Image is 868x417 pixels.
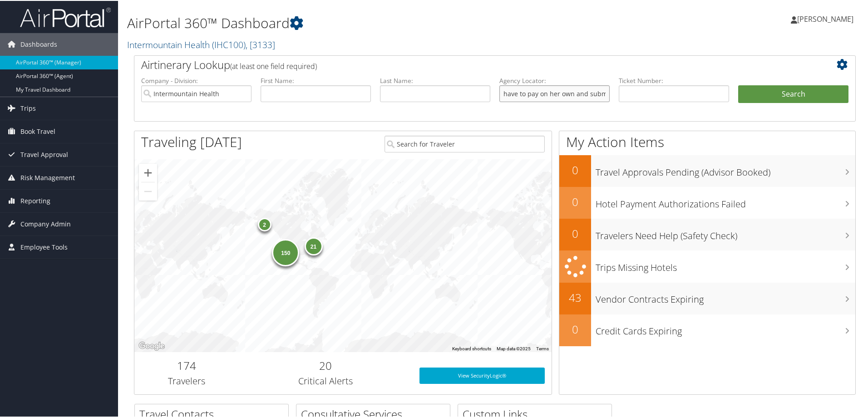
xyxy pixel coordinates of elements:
button: Search [738,84,848,103]
div: 2 [257,217,271,231]
h2: 174 [141,357,232,373]
h3: Vendor Contracts Expiring [596,288,855,305]
span: Risk Management [20,166,75,188]
button: Zoom out [139,182,157,200]
a: 0Credit Cards Expiring [559,314,855,345]
div: 21 [304,236,322,254]
span: Reporting [20,189,50,211]
h2: 43 [559,289,591,304]
a: Open this area in Google Maps (opens a new window) [137,339,167,351]
span: Book Travel [20,119,55,142]
h3: Travel Approvals Pending (Advisor Booked) [596,161,855,178]
label: Ticket Number: [619,75,729,84]
h2: Airtinerary Lookup [141,56,789,72]
span: (at least one field required) [230,60,317,70]
span: [PERSON_NAME] [797,13,853,23]
label: Company - Division: [141,75,252,84]
h1: AirPortal 360™ Dashboard [127,13,617,32]
a: Terms (opens in new tab) [536,345,549,350]
label: First Name: [261,75,371,84]
h2: 0 [559,162,591,177]
span: Map data ©2025 [497,345,531,350]
span: Trips [20,96,36,119]
h3: Travelers [141,374,232,387]
a: Intermountain Health [127,38,275,50]
a: 0Travelers Need Help (Safety Check) [559,218,855,250]
a: Trips Missing Hotels [559,250,855,282]
h2: 20 [246,357,406,373]
img: airportal-logo.png [20,6,111,27]
h3: Hotel Payment Authorizations Failed [596,192,855,210]
h3: Critical Alerts [246,374,406,387]
h3: Travelers Need Help (Safety Check) [596,224,855,241]
h2: 0 [559,193,591,209]
span: Travel Approval [20,142,68,165]
h2: 0 [559,321,591,336]
label: Last Name: [380,75,490,84]
span: ( IHC100 ) [212,38,246,50]
h1: Traveling [DATE] [141,132,242,151]
h3: Trips Missing Hotels [596,256,855,273]
h1: My Action Items [559,132,855,151]
a: 0Travel Approvals Pending (Advisor Booked) [559,154,855,186]
span: Employee Tools [20,235,68,258]
button: Keyboard shortcuts [452,345,491,351]
span: Dashboards [20,32,57,55]
span: , [ 3133 ] [246,38,275,50]
a: [PERSON_NAME] [791,5,863,32]
label: Agency Locator: [499,75,610,84]
a: View SecurityLogic® [419,367,545,383]
input: Search for Traveler [385,135,545,152]
a: 0Hotel Payment Authorizations Failed [559,186,855,218]
div: 150 [272,238,299,265]
a: 43Vendor Contracts Expiring [559,282,855,314]
h3: Credit Cards Expiring [596,319,855,337]
button: Zoom in [139,163,157,181]
span: Company Admin [20,212,71,235]
img: Google [137,339,167,351]
h2: 0 [559,225,591,240]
